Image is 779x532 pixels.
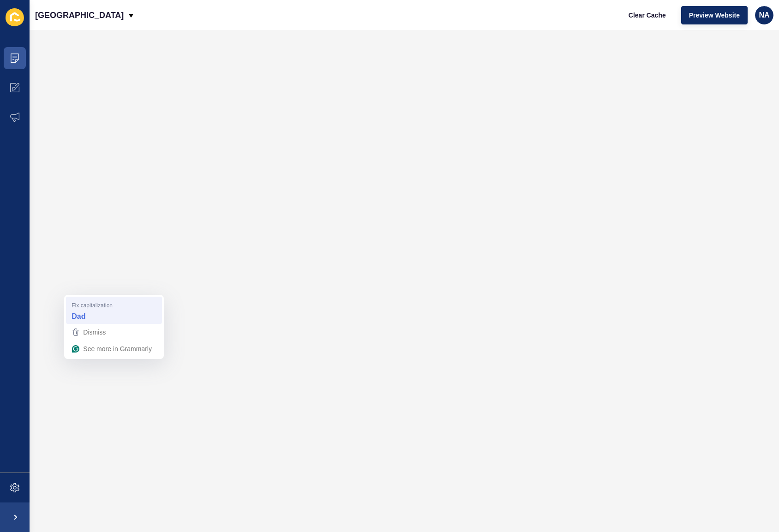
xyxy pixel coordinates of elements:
iframe: To enrich screen reader interactions, please activate Accessibility in Grammarly extension settings [30,30,779,532]
span: Preview Website [689,11,740,20]
p: [GEOGRAPHIC_DATA] [35,4,124,27]
span: NA [759,11,769,20]
button: Clear Cache [621,6,674,24]
span: Clear Cache [629,11,666,20]
button: Preview Website [681,6,748,24]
